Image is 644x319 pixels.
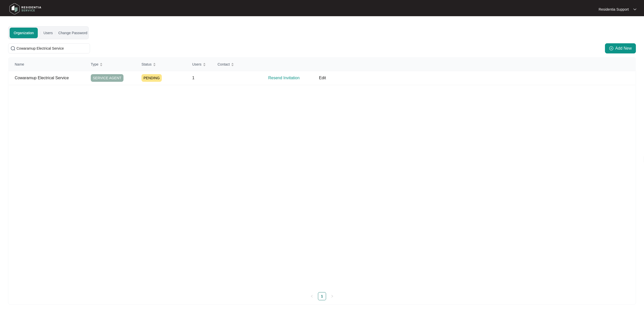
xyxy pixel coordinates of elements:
[308,292,316,300] button: left
[268,75,313,81] p: Resend Invitation
[9,58,85,71] th: Name
[141,74,162,82] span: PENDING
[318,292,326,300] a: 1
[609,46,613,50] span: plus-circle
[43,30,53,36] div: Users
[10,46,15,51] img: search-icon
[15,75,85,81] p: Cowaramup Electrical Service
[186,58,211,71] th: Users
[135,58,186,71] th: Status
[633,8,636,11] img: dropdown arrow
[319,75,610,81] p: Edit
[211,58,262,71] th: Contact
[192,62,202,67] span: Users
[8,43,636,53] div: Organizations
[141,62,152,67] span: Status
[331,295,334,298] span: right
[10,28,38,38] div: Organization
[615,45,632,51] span: Add New
[58,30,87,36] div: Change Password
[318,292,326,300] li: 1
[328,292,336,300] button: right
[91,74,123,82] span: SERVICE AGENT
[599,7,629,12] p: Residentia Support
[186,71,211,85] td: 1
[328,292,336,300] li: Next Page
[16,46,88,51] input: Search
[91,62,98,67] span: Type
[310,295,313,298] span: left
[605,43,636,53] button: Add New
[218,62,230,67] span: Contact
[8,1,43,16] img: residentia service logo
[85,58,135,71] th: Type
[308,292,316,300] li: Previous Page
